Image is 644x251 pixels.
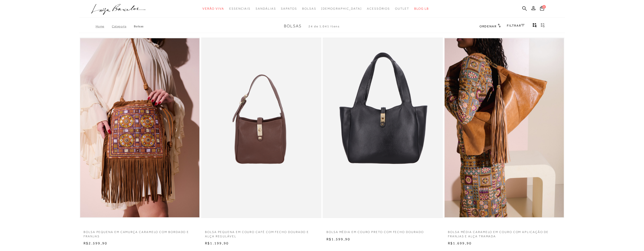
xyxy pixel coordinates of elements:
[205,241,229,245] span: R$1.199,90
[281,4,297,13] a: categoryNavScreenReaderText
[80,38,199,217] a: BOLSA PEQUENA EM CAMURÇA CARAMELO COM BORDADO E FRANJAS BOLSA PEQUENA EM CAMURÇA CARAMELO COM BOR...
[134,25,144,28] a: Bolsas
[445,38,564,217] img: BOLSA MÉDIA CARAMELO EM COURO COM APLICAÇÃO DE FRANJAS E ALÇA TRAMADA
[323,227,443,234] a: BOLSA MÉDIA EM COURO PRETO COM FECHO DOURADO
[202,4,224,13] a: categoryNavScreenReaderText
[323,38,442,217] a: BOLSA MÉDIA EM COURO PRETO COM FECHO DOURADO BOLSA MÉDIA EM COURO PRETO COM FECHO DOURADO
[323,38,442,217] img: BOLSA MÉDIA EM COURO PRETO COM FECHO DOURADO
[281,7,297,10] span: Sapatos
[201,227,321,239] a: BOLSA PEQUENA EM COURO CAFÉ COM FECHO DOURADO E ALÇA REGULÁVEL
[326,237,350,241] span: R$1.599,90
[448,241,472,245] span: R$1.699,90
[367,4,390,13] a: categoryNavScreenReaderText
[321,7,362,10] span: [DEMOGRAPHIC_DATA]
[96,25,112,28] a: Home
[321,4,362,13] a: noSubCategoriesText
[229,7,251,10] span: Essenciais
[480,25,497,28] span: Ordenar
[445,38,564,217] a: BOLSA MÉDIA CARAMELO EM COURO COM APLICAÇÃO DE FRANJAS E ALÇA TRAMADA BOLSA MÉDIA CARAMELO EM COU...
[80,38,199,217] img: BOLSA PEQUENA EM CAMURÇA CARAMELO COM BORDADO E FRANJAS
[302,4,316,13] a: categoryNavScreenReaderText
[112,25,134,28] a: Categoria
[202,38,321,217] a: BOLSA PEQUENA EM COURO CAFÉ COM FECHO DOURADO E ALÇA REGULÁVEL BOLSA PEQUENA EM COURO CAFÉ COM FE...
[229,4,251,13] a: categoryNavScreenReaderText
[444,227,564,239] a: BOLSA MÉDIA CARAMELO EM COURO COM APLICAÇÃO DE FRANJAS E ALÇA TRAMADA
[542,5,546,9] span: 0
[531,23,538,29] button: Mostrar 4 produtos por linha
[414,7,429,10] span: BLOG LB
[507,24,525,27] a: FILTRAR
[80,227,200,239] a: BOLSA PEQUENA EM CAMURÇA CARAMELO COM BORDADO E FRANJAS
[256,4,276,13] a: categoryNavScreenReaderText
[367,7,390,10] span: Acessórios
[395,7,409,10] span: Outlet
[395,4,409,13] a: categoryNavScreenReaderText
[308,25,340,28] span: 24 de 1.041 itens
[414,4,429,13] a: BLOG LB
[538,6,546,12] button: 0
[256,7,276,10] span: Sandálias
[302,7,316,10] span: Bolsas
[202,38,321,217] img: BOLSA PEQUENA EM COURO CAFÉ COM FECHO DOURADO E ALÇA REGULÁVEL
[539,23,546,29] button: gridText6Desc
[284,24,302,28] span: Bolsas
[202,7,224,10] span: Verão Viva
[84,241,107,245] span: R$2.599,90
